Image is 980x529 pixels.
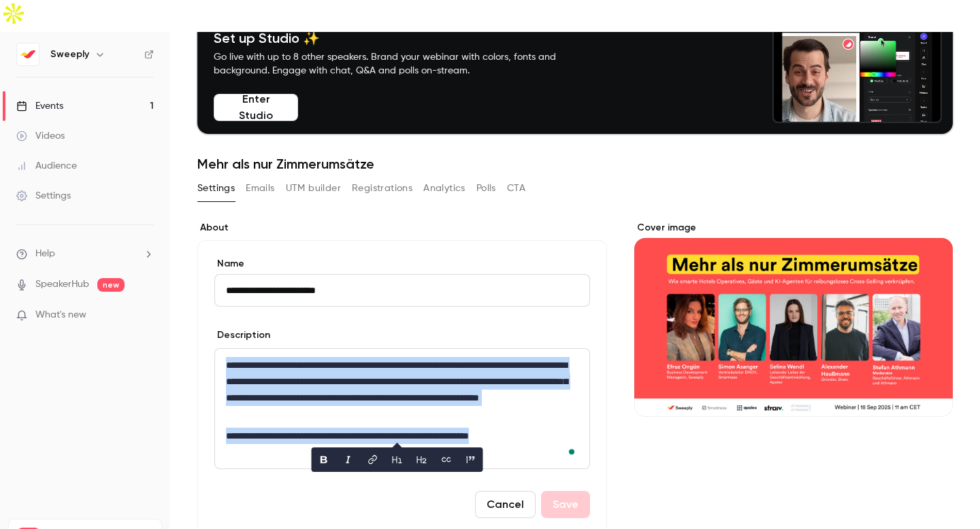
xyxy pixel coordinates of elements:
button: blockquote [460,449,482,471]
button: Polls [476,177,496,199]
p: Go live with up to 8 other speakers. Brand your webinar with colors, fonts and background. Engage... [214,50,588,78]
button: Settings [197,177,235,199]
button: CTA [507,177,525,199]
label: Description [214,328,270,342]
span: Help [35,247,55,261]
h4: Set up Studio ✨ [214,30,588,46]
h6: Sweeply [50,48,89,61]
span: What's new [35,308,86,322]
div: Events [16,99,63,113]
label: Cover image [634,221,953,235]
button: Registrations [352,177,412,199]
button: italic [338,449,359,471]
button: Analytics [423,177,465,199]
label: About [197,221,607,235]
div: editor [215,349,589,468]
section: description [214,348,590,469]
section: Cover image [634,221,953,417]
button: Emails [246,177,274,199]
button: Enter Studio [214,94,298,121]
div: Audience [16,159,77,173]
button: UTM builder [286,177,341,199]
div: Videos [16,129,65,143]
label: Name [214,257,590,271]
button: bold [313,449,335,471]
div: Settings [16,189,71,203]
img: Sweeply [17,44,39,65]
a: SpeakerHub [35,277,89,292]
li: help-dropdown-opener [16,247,154,261]
button: link [362,449,384,471]
div: To enrich screen reader interactions, please activate Accessibility in Grammarly extension settings [215,349,589,468]
button: Cancel [475,491,536,518]
h1: Mehr als nur Zimmerumsätze [197,156,953,172]
span: new [97,278,125,292]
